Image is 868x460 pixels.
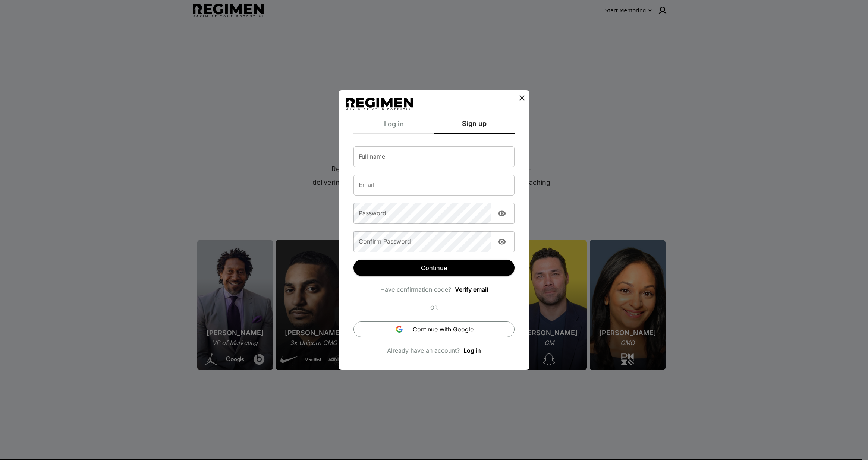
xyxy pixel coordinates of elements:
div: Sign up [434,118,515,134]
span: Have confirmation code? [380,285,451,294]
div: Confirm Password [353,231,515,252]
button: Show password [494,206,509,221]
div: Password [353,203,515,224]
button: Continue with Google [353,321,515,337]
a: Verify email [455,285,488,294]
img: Google [395,325,404,334]
span: Continue with Google [413,325,474,334]
span: Already have an account? [387,346,460,355]
img: Regimen logo [346,98,413,111]
div: OR [425,298,443,317]
button: Continue [353,260,515,276]
button: Log in [463,346,481,355]
button: Show password [494,234,509,249]
div: Log in [353,118,434,134]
